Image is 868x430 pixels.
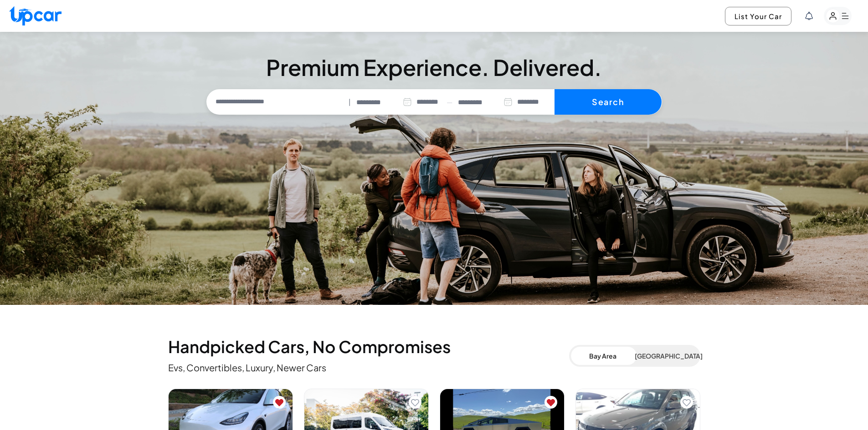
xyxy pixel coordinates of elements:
button: [GEOGRAPHIC_DATA] [635,347,699,365]
h3: Premium Experience. Delivered. [206,56,662,78]
button: List Your Car [725,7,791,25]
button: Remove from favorites [273,396,286,409]
span: — [447,97,452,107]
span: | [349,97,351,107]
p: Evs, Convertibles, Luxury, Newer Cars [168,361,569,374]
button: Add to favorites [680,396,693,409]
button: Add to favorites [409,396,421,409]
h2: Handpicked Cars, No Compromises [168,338,569,356]
button: Search [555,89,662,115]
button: Bay Area [571,347,635,365]
button: Remove from favorites [544,396,557,409]
img: Upcar Logo [9,6,62,25]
